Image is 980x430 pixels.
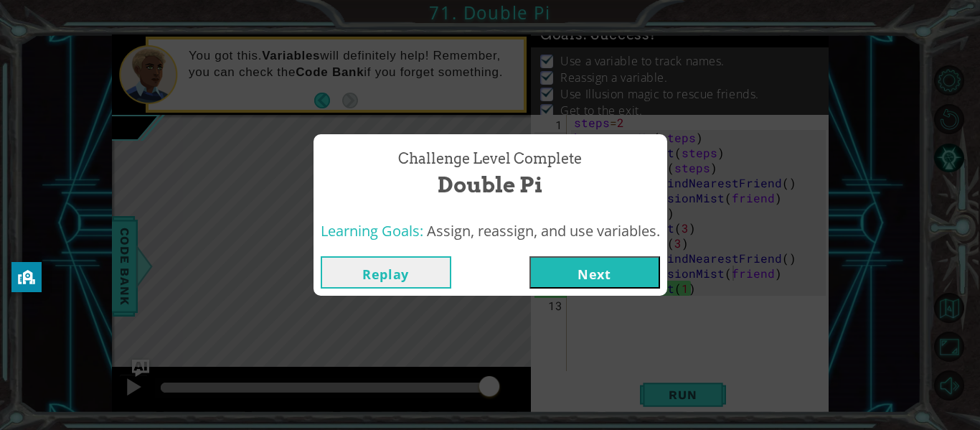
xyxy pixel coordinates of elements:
span: Double Pi [438,169,543,200]
button: privacy banner [11,262,42,292]
button: Next [529,256,660,289]
span: Learning Goals: [321,221,423,240]
span: Assign, reassign, and use variables. [427,221,660,240]
span: Challenge Level Complete [398,149,582,169]
button: Replay [321,256,451,289]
